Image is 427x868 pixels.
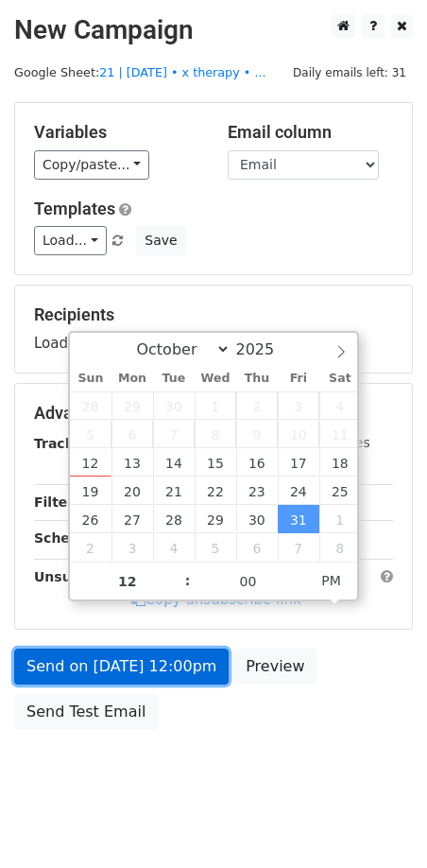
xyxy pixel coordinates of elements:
iframe: Chat Widget [333,777,427,868]
span: October 28, 2025 [153,505,195,533]
span: October 9, 2025 [236,420,278,448]
a: Preview [233,649,316,685]
a: Templates [34,199,115,218]
input: Year [231,340,299,358]
span: October 4, 2025 [319,391,361,420]
span: Sat [319,373,361,385]
span: October 2, 2025 [236,391,278,420]
span: October 26, 2025 [70,505,111,533]
span: November 5, 2025 [195,533,236,562]
span: November 8, 2025 [319,533,361,562]
span: October 5, 2025 [70,420,111,448]
a: Load... [34,226,107,255]
span: Wed [195,373,236,385]
a: Send on [DATE] 12:00pm [14,649,229,685]
small: Google Sheet: [14,65,266,79]
span: October 10, 2025 [278,420,319,448]
span: October 22, 2025 [195,477,236,505]
span: Daily emails left: 31 [286,62,413,83]
span: October 21, 2025 [153,477,195,505]
span: November 1, 2025 [319,505,361,533]
strong: Tracking [34,436,97,451]
strong: Schedule [34,530,102,546]
span: October 27, 2025 [111,505,153,533]
span: October 29, 2025 [195,505,236,533]
span: October 25, 2025 [319,477,361,505]
span: Mon [111,373,153,385]
a: Send Test Email [14,694,158,730]
span: : [185,562,191,599]
span: November 3, 2025 [111,533,153,562]
h5: Advanced [34,403,393,424]
span: October 8, 2025 [195,420,236,448]
strong: Filters [34,495,82,510]
span: October 17, 2025 [278,448,319,477]
h2: New Campaign [14,14,413,46]
input: Minute [191,563,306,600]
span: October 30, 2025 [236,505,278,533]
a: Daily emails left: 31 [286,65,413,79]
span: Thu [236,373,278,385]
span: October 15, 2025 [195,448,236,477]
button: Save [136,226,185,255]
span: October 11, 2025 [319,420,361,448]
input: Hour [70,563,185,600]
div: Loading... [34,304,393,354]
span: October 6, 2025 [111,420,153,448]
label: UTM Codes [296,433,369,453]
span: October 23, 2025 [236,477,278,505]
span: October 13, 2025 [111,448,153,477]
h5: Variables [34,122,199,143]
a: Copy/paste... [34,150,149,180]
span: October 14, 2025 [153,448,195,477]
span: October 20, 2025 [111,477,153,505]
span: Click to toggle [305,562,357,599]
span: October 7, 2025 [153,420,195,448]
span: October 24, 2025 [278,477,319,505]
strong: Unsubscribe [34,569,127,584]
span: Fri [278,373,319,385]
span: October 31, 2025 [278,505,319,533]
span: September 28, 2025 [70,391,111,420]
span: October 16, 2025 [236,448,278,477]
span: October 3, 2025 [278,391,319,420]
span: October 18, 2025 [319,448,361,477]
h5: Recipients [34,304,393,325]
span: Sun [70,373,111,385]
a: 21 | [DATE] • x therapy • ... [99,65,265,79]
span: November 6, 2025 [236,533,278,562]
span: October 12, 2025 [70,448,111,477]
span: November 2, 2025 [70,533,111,562]
span: Tue [153,373,195,385]
span: November 4, 2025 [153,533,195,562]
h5: Email column [228,122,393,143]
span: November 7, 2025 [278,533,319,562]
span: October 19, 2025 [70,477,111,505]
span: September 29, 2025 [111,391,153,420]
span: September 30, 2025 [153,391,195,420]
span: October 1, 2025 [195,391,236,420]
a: Copy unsubscribe link [131,591,301,608]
